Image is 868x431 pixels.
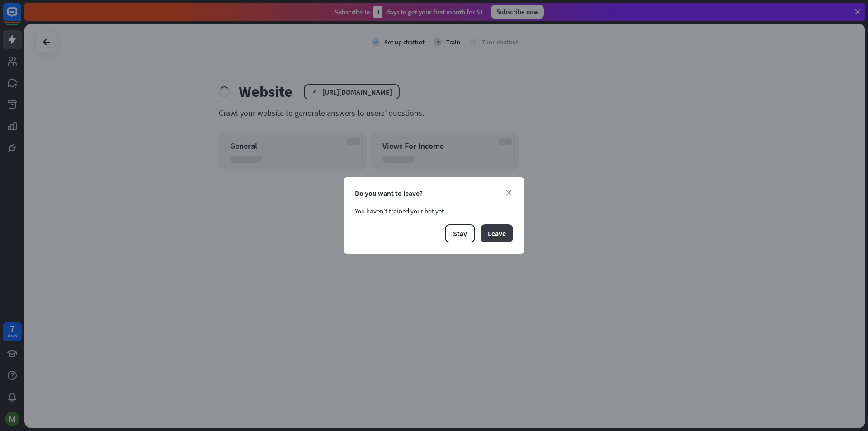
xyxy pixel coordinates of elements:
[7,4,34,31] button: Open LiveChat chat widget
[506,190,512,196] i: close
[355,207,513,215] div: You haven’t trained your bot yet.
[445,224,475,242] button: Stay
[481,224,513,242] button: Leave
[355,189,513,198] div: Do you want to leave?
